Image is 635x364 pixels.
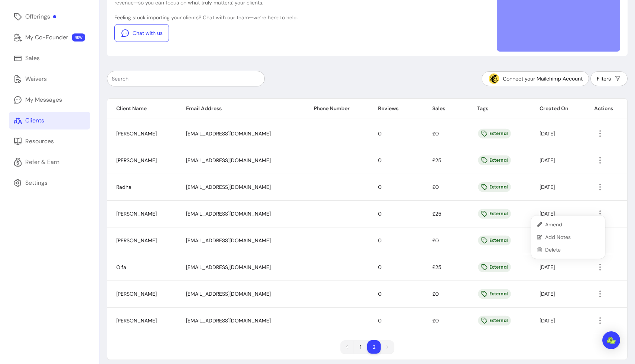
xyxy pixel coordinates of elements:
a: Resources [9,132,90,150]
div: Refer & Earn [25,158,59,167]
span: £25 [432,210,442,217]
span: NEW [72,33,85,42]
span: £0 [432,291,439,297]
div: External [478,209,511,219]
span: [EMAIL_ADDRESS][DOMAIN_NAME] [186,237,271,244]
div: External [478,236,511,246]
span: £25 [432,264,442,270]
a: Chat with us [114,24,169,42]
div: Clients [25,116,44,125]
span: [DATE] [540,291,555,297]
button: Filters [590,71,628,86]
a: Offerings [9,8,90,26]
span: 0 [378,317,382,324]
span: 0 [378,291,382,297]
span: 0 [378,130,382,137]
th: Phone Number [305,99,369,118]
a: Waivers [9,70,90,88]
span: [EMAIL_ADDRESS][DOMAIN_NAME] [186,291,271,297]
span: £0 [432,130,439,137]
div: My Messages [25,95,62,104]
span: 0 [378,237,382,244]
span: [DATE] [540,264,555,270]
p: Feeling stuck importing your clients? Chat with our team—we’re here to help. [114,14,374,21]
span: [EMAIL_ADDRESS][DOMAIN_NAME] [186,317,271,324]
span: [DATE] [540,130,555,137]
th: Client Name [107,99,177,118]
span: Delete [545,246,599,253]
span: Add Notes [545,233,599,241]
span: [EMAIL_ADDRESS][DOMAIN_NAME] [186,157,271,164]
div: External [478,155,511,165]
div: Sales [25,54,40,63]
div: My Co-Founder [25,33,68,42]
span: Olfa [116,264,126,270]
span: [EMAIL_ADDRESS][DOMAIN_NAME] [186,264,271,270]
span: 0 [378,264,382,270]
th: Tags [468,99,531,118]
a: My Co-Founder NEW [9,29,90,46]
input: Search [112,75,260,82]
span: [DATE] [540,184,555,190]
span: £0 [432,317,439,324]
li: pagination item 1 [354,340,367,354]
span: [EMAIL_ADDRESS][DOMAIN_NAME] [186,210,271,217]
div: Open Intercom Messenger [602,331,620,349]
div: External [478,128,511,138]
button: Connect your Mailchimp Account [482,71,589,86]
a: Clients [9,112,90,129]
span: [DATE] [540,317,555,324]
span: Amend [545,221,599,228]
span: [EMAIL_ADDRESS][DOMAIN_NAME] [186,130,271,137]
span: [EMAIL_ADDRESS][DOMAIN_NAME] [186,184,271,190]
span: 0 [378,210,382,217]
div: External [478,182,511,192]
div: Resources [25,137,54,146]
div: External [478,316,511,326]
a: Refer & Earn [9,153,90,171]
li: previous page button [341,340,354,354]
th: Actions [585,99,627,118]
a: My Messages [9,91,90,109]
a: Settings [9,174,90,192]
div: External [478,262,511,272]
span: [PERSON_NAME] [116,291,157,297]
span: £0 [432,184,439,190]
span: [PERSON_NAME] [116,130,157,137]
div: Settings [25,178,48,187]
nav: pagination navigation [337,337,398,357]
span: [PERSON_NAME] [116,317,157,324]
th: Reviews [369,99,424,118]
th: Email Address [177,99,305,118]
div: External [478,289,511,299]
span: [PERSON_NAME] [116,157,157,164]
span: £25 [432,157,442,164]
a: Sales [9,49,90,67]
th: Created On [531,99,585,118]
span: 0 [378,184,382,190]
span: Radha [116,184,131,190]
span: 0 [378,157,382,164]
span: [PERSON_NAME] [116,210,157,217]
th: Sales [423,99,468,118]
li: pagination item 2 active [367,340,381,354]
span: £0 [432,237,439,244]
img: Mailchimp Icon [488,73,500,85]
span: [PERSON_NAME] [116,237,157,244]
div: Waivers [25,75,47,83]
span: [DATE] [540,157,555,164]
span: [DATE] [540,210,555,217]
div: Offerings [25,12,56,21]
